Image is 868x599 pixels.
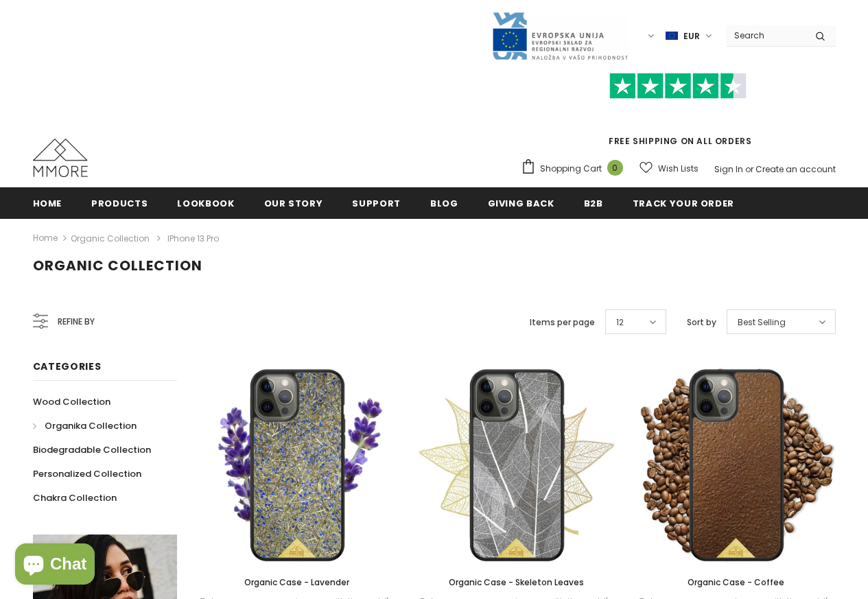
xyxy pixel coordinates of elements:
a: Products [91,187,148,218]
input: Search Site [726,25,805,45]
a: support [352,187,401,218]
span: Chakra Collection [33,491,117,504]
span: Wood Collection [33,395,110,408]
span: EUR [683,30,700,43]
a: B2B [584,187,603,218]
span: Shopping Cart [540,162,602,176]
a: Wish Lists [640,156,699,180]
span: Home [33,197,62,210]
span: Organika Collection [45,419,137,432]
a: Personalized Collection [33,462,141,486]
a: Home [33,230,58,247]
a: Chakra Collection [33,486,117,510]
span: Wish Lists [658,162,699,176]
span: or [745,163,753,175]
img: MMORE Cases [33,139,88,177]
a: Organic Case - Skeleton Leaves [417,575,616,590]
label: Items per page [530,316,595,329]
a: Organic Collection [71,233,150,244]
a: Lookbook [177,187,234,218]
span: Biodegradable Collection [33,443,151,456]
span: 0 [607,160,623,176]
a: Organic Case - Lavender [198,575,397,590]
span: Products [91,197,148,210]
span: iPhone 13 Pro [167,233,219,244]
span: support [352,197,401,210]
span: Track your order [633,197,734,210]
span: Refine by [58,314,95,329]
a: Giving back [488,187,554,218]
label: Sort by [687,316,716,329]
span: Our Story [264,197,323,210]
span: B2B [584,197,603,210]
a: Biodegradable Collection [33,438,151,462]
inbox-online-store-chat: Shopify online store chat [11,543,99,588]
span: Giving back [488,197,554,210]
a: Home [33,187,62,218]
img: Javni Razpis [491,11,629,61]
span: Lookbook [177,197,234,210]
a: Create an account [755,163,836,175]
span: Personalized Collection [33,467,141,480]
span: Categories [33,360,102,373]
a: Organika Collection [33,414,137,438]
span: Organic Case - Coffee [688,576,784,588]
span: Blog [430,197,458,210]
img: Trust Pilot Stars [609,73,747,99]
span: Organic Case - Skeleton Leaves [449,576,584,588]
a: Sign In [714,163,743,175]
iframe: Customer reviews powered by Trustpilot [521,99,836,134]
a: Track your order [633,187,734,218]
span: Organic Case - Lavender [244,576,349,588]
a: Wood Collection [33,390,110,414]
a: Javni Razpis [491,30,629,41]
a: Blog [430,187,458,218]
span: FREE SHIPPING ON ALL ORDERS [521,79,836,147]
a: Organic Case - Coffee [637,575,836,590]
a: Our Story [264,187,323,218]
span: 12 [616,316,624,329]
span: Best Selling [738,316,786,329]
a: Shopping Cart 0 [521,158,630,179]
span: Organic Collection [33,256,202,275]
